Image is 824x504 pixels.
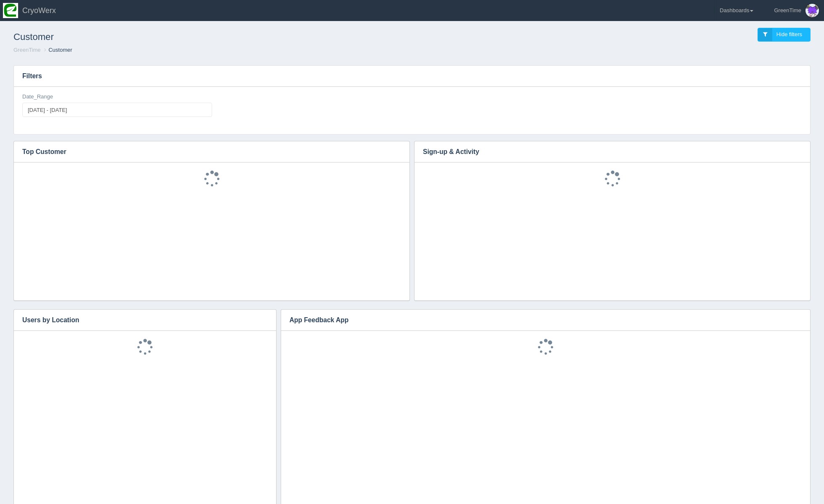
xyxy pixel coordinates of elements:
[22,6,56,15] span: CryoWerx
[3,3,18,18] img: so2zg2bv3y2ub16hxtjr.png
[13,28,412,46] h1: Customer
[13,47,41,53] a: GreenTime
[774,2,801,19] div: GreenTime
[14,141,397,162] h3: Top Customer
[42,46,72,54] li: Customer
[415,141,797,162] h3: Sign-up & Activity
[758,28,811,42] a: Hide filters
[14,66,810,87] h3: Filters
[14,310,263,331] h3: Users by Location
[281,310,797,331] h3: App Feedback App
[776,31,802,37] span: Hide filters
[805,4,819,17] img: Profile Picture
[22,93,53,101] label: Date_Range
